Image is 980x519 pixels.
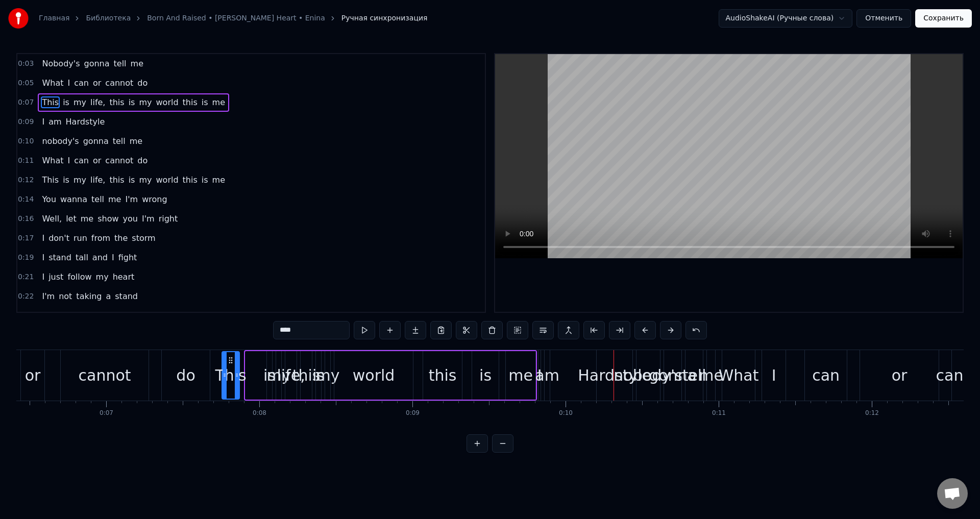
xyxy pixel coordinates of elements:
span: 0:22 [18,291,34,302]
span: wrong [141,193,168,205]
span: me [211,96,226,108]
div: is [263,364,276,387]
span: is [201,174,209,186]
a: Главная [39,13,69,23]
span: life, [89,174,106,186]
span: I'm [124,193,139,205]
span: Nobody's [41,58,81,69]
span: cannot [104,155,134,166]
span: 0:17 [18,233,34,243]
span: 0:09 [18,117,34,127]
span: 0:11 [18,156,34,166]
span: this [182,174,199,186]
span: is [128,96,136,108]
span: fight [117,252,138,263]
div: do [176,364,195,387]
div: 0:10 [559,409,573,417]
span: world [83,310,107,322]
div: is [312,364,325,387]
span: right [158,213,179,225]
span: I'm [141,213,156,225]
div: can [812,364,840,387]
span: I [41,310,45,322]
span: taking [75,290,103,302]
div: This [215,364,246,387]
div: my [316,364,340,387]
span: not [58,290,73,302]
span: you [122,213,139,225]
span: can [73,155,90,166]
div: world [353,364,395,387]
button: Отменить [856,9,911,28]
span: tall [75,252,89,263]
span: is [201,96,209,108]
div: or [892,364,908,387]
div: cannot [79,364,131,387]
span: 0:14 [18,194,34,205]
span: gonna [82,135,110,147]
span: What [41,155,64,166]
span: This [41,174,60,186]
div: 0:12 [865,409,879,417]
span: I [111,252,115,263]
span: run [72,232,88,244]
span: hand [137,310,160,322]
span: tell [113,58,128,69]
span: 0:12 [18,175,34,185]
span: me [130,58,144,69]
span: I [41,271,45,283]
div: my [267,364,291,387]
span: heart [112,271,136,283]
span: I [41,116,45,128]
span: or [92,155,102,166]
div: gonna [649,364,697,387]
span: just [47,271,64,283]
span: You [41,193,57,205]
div: 0:08 [253,409,266,417]
span: life, [89,96,106,108]
span: a [105,290,112,302]
span: 0:07 [18,97,34,108]
div: am [535,364,559,387]
span: don't [47,232,70,244]
span: my [72,174,87,186]
span: my [120,310,135,322]
a: Библиотека [86,13,131,23]
span: me [80,213,94,225]
span: this [182,96,199,108]
span: Well, [41,213,63,225]
div: tell [682,364,706,387]
span: let [65,213,78,225]
div: or [25,364,41,387]
span: world [155,174,180,186]
span: or [92,77,102,89]
span: this [108,96,125,108]
span: 0:19 [18,253,34,263]
span: tell [112,135,127,147]
div: nobody's [614,364,682,387]
span: my [138,96,153,108]
span: This [41,96,60,108]
button: Сохранить [915,9,972,28]
span: 0:21 [18,272,34,282]
span: my [95,271,110,283]
span: is [128,174,136,186]
span: do [136,155,149,166]
div: this [292,364,321,387]
span: cannot [104,77,134,89]
img: youka [8,8,29,29]
span: the [65,310,80,322]
span: in [109,310,119,322]
span: my [138,174,153,186]
span: nobody's [41,135,80,147]
span: storm [131,232,156,244]
span: tell [90,193,105,205]
span: my [72,96,87,108]
a: Born And Raised • [PERSON_NAME] Heart • Enina [147,13,325,23]
span: Hardstyle [65,116,106,128]
span: I [67,155,71,166]
div: 0:11 [712,409,726,417]
div: 0:09 [406,409,420,417]
span: 0:03 [18,59,34,69]
span: can [73,77,90,89]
